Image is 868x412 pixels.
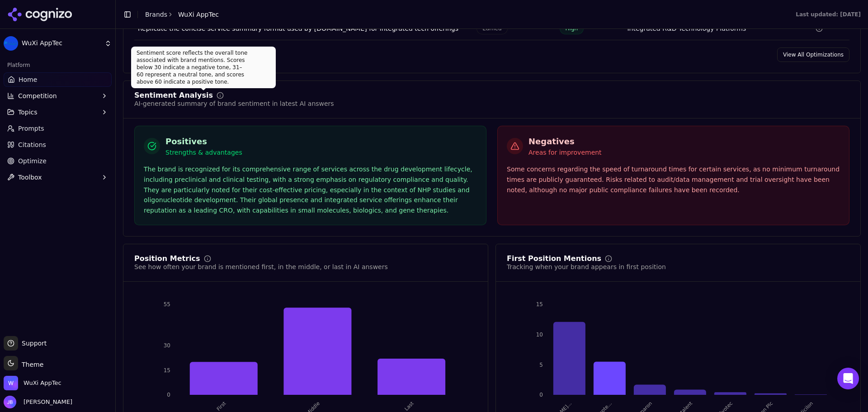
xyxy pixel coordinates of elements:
[837,368,859,389] div: Open Intercom Messenger
[4,376,61,390] button: Open organization switcher
[528,135,602,148] h3: Negatives
[18,156,47,166] span: Optimize
[18,361,43,368] span: Theme
[18,108,38,117] span: Topics
[134,99,334,108] div: AI-generated summary of brand sentiment in latest AI answers
[4,396,72,408] button: Open user button
[536,301,543,308] tspan: 15
[145,10,219,19] nav: breadcrumb
[24,379,61,387] span: WuXi AppTec
[18,173,42,182] span: Toolbox
[134,92,213,99] div: Sentiment Analysis
[20,398,72,406] span: [PERSON_NAME]
[145,11,167,18] a: Brands
[164,367,170,373] tspan: 15
[507,255,601,262] div: First Position Mentions
[4,137,112,152] a: Citations
[777,47,849,62] a: View All Optimizations
[4,170,112,185] button: Toolbox
[178,10,219,19] span: WuXi AppTec
[134,262,388,271] div: See how often your brand is mentioned first, in the middle, or last in AI answers
[167,392,170,398] tspan: 0
[4,72,112,87] a: Home
[528,148,602,157] p: Areas for improvement
[164,301,170,308] tspan: 55
[216,400,227,412] tspan: First
[4,396,16,408] img: Josef Bookert
[4,376,18,390] img: WuXi AppTec
[536,331,543,338] tspan: 10
[4,36,18,51] img: WuXi AppTec
[144,164,477,216] div: The brand is recognized for its comprehensive range of services across the drug development lifec...
[22,39,101,47] span: WuXi AppTec
[18,91,57,100] span: Competition
[4,105,112,119] button: Topics
[134,255,200,262] div: Position Metrics
[539,392,543,398] tspan: 0
[507,164,840,195] div: Some concerns regarding the speed of turnaround times for certain services, as no minimum turnaro...
[18,339,47,348] span: Support
[165,148,242,157] p: Strengths & advantages
[507,262,666,271] div: Tracking when your brand appears in first position
[4,154,112,168] a: Optimize
[18,124,44,133] span: Prompts
[131,47,276,88] div: Sentiment score reflects the overall tone associated with brand mentions. Scores below 30 indicat...
[18,140,46,149] span: Citations
[403,400,415,412] tspan: Last
[4,121,112,136] a: Prompts
[4,58,112,72] div: Platform
[4,89,112,103] button: Competition
[164,342,170,349] tspan: 30
[19,75,37,84] span: Home
[165,135,242,148] h3: Positives
[796,11,861,18] div: Last updated: [DATE]
[539,361,543,368] tspan: 5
